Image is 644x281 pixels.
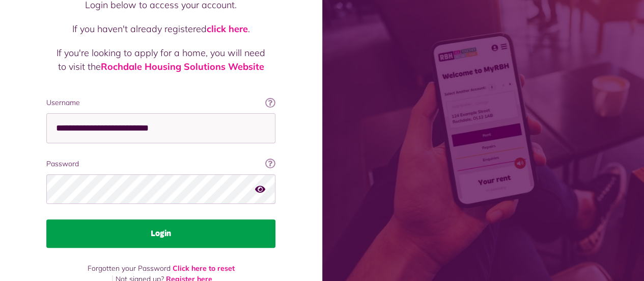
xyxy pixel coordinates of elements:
[46,159,275,169] label: Password
[173,264,235,273] a: Click here to reset
[57,46,265,73] p: If you're looking to apply for a home, you will need to visit the
[46,97,275,108] label: Username
[57,22,265,36] p: If you haven't already registered .
[101,61,264,72] a: Rochdale Housing Solutions Website
[207,23,248,35] a: click here
[88,264,171,273] span: Forgotten your Password
[46,219,275,248] button: Login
